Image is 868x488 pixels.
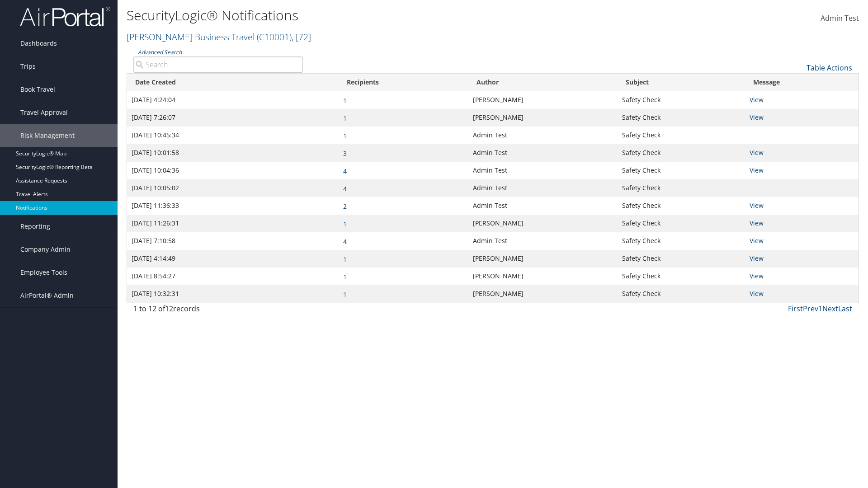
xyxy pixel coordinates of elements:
td: Safety Check [618,215,745,232]
span: , [ 72 ] [292,31,311,43]
td: Safety Check [618,197,745,215]
a: 1 [343,114,347,122]
td: [PERSON_NAME] [468,215,618,232]
td: Admin Test [468,127,618,144]
a: Prev [803,304,818,314]
td: [DATE] 10:32:31 [127,285,339,303]
a: View [750,289,764,298]
a: 1 [343,220,347,228]
td: Admin Test [468,179,618,197]
td: [DATE] 4:24:04 [127,91,339,109]
a: View [750,166,764,174]
td: [DATE] 10:01:58 [127,144,339,162]
span: Company Admin [20,238,71,261]
td: Safety Check [618,162,745,179]
th: Date Created: activate to sort column ascending [127,74,339,91]
td: [DATE] 7:26:07 [127,109,339,127]
a: 1 [343,290,347,299]
td: Safety Check [618,267,745,285]
th: Recipients: activate to sort column ascending [339,74,468,91]
th: Message: activate to sort column ascending [745,74,859,91]
td: Safety Check [618,127,745,144]
span: Travel Approval [20,101,68,124]
a: Table Actions [807,63,852,73]
td: Admin Test [468,162,618,179]
td: [DATE] 10:45:34 [127,127,339,144]
td: [PERSON_NAME] [468,267,618,285]
td: Safety Check [618,179,745,197]
span: Admin Test [821,13,859,23]
td: [DATE] 10:04:36 [127,162,339,179]
a: View [750,272,764,280]
td: Safety Check [618,144,745,162]
a: View [750,219,764,227]
a: 1 [343,131,347,140]
td: Admin Test [468,197,618,215]
td: [DATE] 11:26:31 [127,215,339,232]
a: 4 [343,184,347,193]
td: [DATE] 11:36:33 [127,197,339,215]
span: AirPortal® Admin [20,284,74,307]
td: Safety Check [618,250,745,267]
a: 1 [343,272,347,281]
div: 1 to 12 of records [133,303,303,319]
a: 1 [343,255,347,263]
a: View [750,113,764,122]
td: Admin Test [468,144,618,162]
td: [DATE] 7:10:58 [127,232,339,250]
td: Admin Test [468,232,618,250]
td: Safety Check [618,285,745,303]
span: 12 [165,304,173,314]
a: 2 [343,202,347,211]
span: Reporting [20,215,50,238]
a: 1 [343,96,347,105]
td: Safety Check [618,109,745,127]
span: ( C10001 ) [257,31,292,43]
th: Author: activate to sort column ascending [468,74,618,91]
a: View [750,148,764,157]
a: 4 [343,167,347,175]
a: Last [838,304,852,314]
td: [DATE] 10:05:02 [127,179,339,197]
td: [DATE] 8:54:27 [127,267,339,285]
td: Safety Check [618,232,745,250]
span: Book Travel [20,78,55,101]
a: View [750,236,764,245]
a: 3 [343,149,347,158]
a: 4 [343,237,347,246]
span: Employee Tools [20,261,67,284]
a: View [750,254,764,263]
input: Advanced Search [133,56,303,73]
span: Risk Management [20,124,75,147]
a: Next [822,304,838,314]
td: Safety Check [618,91,745,109]
span: Dashboards [20,32,57,55]
td: [PERSON_NAME] [468,250,618,267]
a: View [750,201,764,210]
a: First [788,304,803,314]
td: [PERSON_NAME] [468,91,618,109]
td: [PERSON_NAME] [468,109,618,127]
th: Subject: activate to sort column ascending [618,74,745,91]
a: [PERSON_NAME] Business Travel [127,31,311,43]
a: Admin Test [821,5,859,33]
a: View [750,95,764,104]
img: airportal-logo.png [20,6,110,27]
h1: SecurityLogic® Notifications [127,6,615,25]
td: [DATE] 4:14:49 [127,250,339,267]
a: Advanced Search [138,48,182,56]
span: Trips [20,55,36,78]
a: 1 [818,304,822,314]
td: [PERSON_NAME] [468,285,618,303]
